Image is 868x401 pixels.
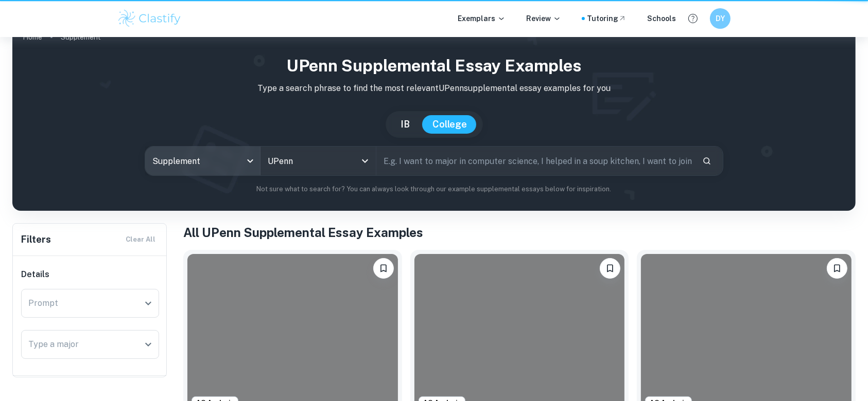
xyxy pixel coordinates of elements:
p: Not sure what to search for? You can always look through our example supplemental essays below fo... [21,184,847,194]
p: Supplement [61,31,101,43]
button: IB [391,115,421,134]
button: College [423,115,478,134]
button: Bookmark [373,258,394,279]
button: Open [141,296,155,311]
h1: All UPenn Supplemental Essay Examples [183,223,856,242]
h6: Filters [21,232,51,247]
button: Open [141,337,155,352]
p: Type a search phrase to find the most relevant UPenn supplemental essay examples for you [21,82,847,95]
h1: UPenn Supplemental Essay Examples [21,53,847,78]
a: Schools [647,13,676,24]
img: Clastify logo [117,8,182,29]
a: Tutoring [587,13,627,24]
button: Open [358,154,372,168]
button: Help and Feedback [684,10,702,27]
p: Exemplars [458,13,506,24]
input: E.g. I want to major in computer science, I helped in a soup kitchen, I want to join the debate t... [376,147,694,175]
button: Bookmark [827,258,847,279]
h6: DY [715,13,726,24]
h6: Details [21,268,159,281]
button: DY [710,8,731,29]
a: Home [23,30,42,44]
div: Supplement [145,147,260,175]
p: Review [526,13,561,24]
button: Search [698,152,716,170]
button: Bookmark [600,258,620,279]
